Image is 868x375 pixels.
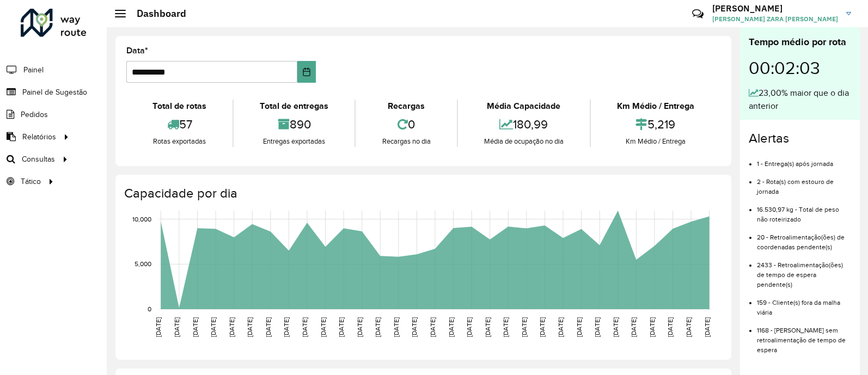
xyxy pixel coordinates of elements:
text: [DATE] [192,317,199,337]
div: 57 [129,113,230,136]
div: Recargas [358,100,454,113]
text: [DATE] [356,317,363,337]
text: [DATE] [576,317,583,337]
div: 5,219 [594,113,718,136]
div: Km Médio / Entrega [594,136,718,147]
text: [DATE] [301,317,308,337]
text: [DATE] [393,317,400,337]
h3: [PERSON_NAME] [712,3,838,14]
li: 2 - Rota(s) com estouro de jornada [757,169,851,196]
div: Entregas exportadas [236,136,352,147]
text: [DATE] [649,317,656,337]
text: [DATE] [429,317,436,337]
div: Média de ocupação no dia [461,136,587,147]
div: Total de entregas [236,100,352,113]
div: 00:02:03 [749,50,851,87]
text: [DATE] [704,317,711,337]
text: [DATE] [448,317,455,337]
li: 1 - Entrega(s) após jornada [757,151,851,169]
text: [DATE] [594,317,601,337]
span: Pedidos [21,109,48,120]
span: Relatórios [22,131,56,143]
div: 890 [236,113,352,136]
li: 1168 - [PERSON_NAME] sem retroalimentação de tempo de espera [757,317,851,355]
text: [DATE] [539,317,546,337]
span: Painel de Sugestão [22,87,87,98]
div: Total de rotas [129,100,230,113]
h4: Alertas [749,131,851,146]
text: [DATE] [155,317,162,337]
div: Tempo médio por rota [749,35,851,50]
text: [DATE] [630,317,637,337]
text: [DATE] [173,317,180,337]
text: [DATE] [283,317,290,337]
span: [PERSON_NAME] ZARA [PERSON_NAME] [712,14,838,24]
text: [DATE] [246,317,253,337]
text: [DATE] [228,317,235,337]
span: Painel [23,64,44,76]
text: [DATE] [502,317,509,337]
div: 23,00% maior que o dia anterior [749,87,851,113]
text: [DATE] [265,317,272,337]
span: Consultas [22,153,55,165]
text: [DATE] [685,317,692,337]
text: [DATE] [466,317,473,337]
text: [DATE] [320,317,327,337]
div: 180,99 [461,113,587,136]
div: Recargas no dia [358,136,454,147]
li: 20 - Retroalimentação(ões) de coordenadas pendente(s) [757,224,851,252]
div: Rotas exportadas [129,136,230,147]
text: [DATE] [557,317,564,337]
div: Km Médio / Entrega [594,100,718,113]
label: Data [126,44,148,57]
li: 16.530,97 kg - Total de peso não roteirizado [757,196,851,224]
a: Contato Rápido [686,2,710,26]
div: Média Capacidade [461,100,587,113]
h2: Dashboard [126,8,186,20]
li: 2433 - Retroalimentação(ões) de tempo de espera pendente(s) [757,252,851,290]
text: [DATE] [210,317,217,337]
h4: Capacidade por dia [124,186,720,201]
text: [DATE] [521,317,528,337]
span: Tático [21,176,41,187]
text: [DATE] [667,317,674,337]
button: Choose Date [297,61,316,83]
text: [DATE] [484,317,491,337]
text: [DATE] [612,317,619,337]
text: 0 [148,305,151,312]
div: 0 [358,113,454,136]
text: 10,000 [132,216,151,223]
text: 5,000 [135,260,151,267]
li: 159 - Cliente(s) fora da malha viária [757,290,851,317]
text: [DATE] [411,317,418,337]
text: [DATE] [338,317,345,337]
text: [DATE] [374,317,381,337]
